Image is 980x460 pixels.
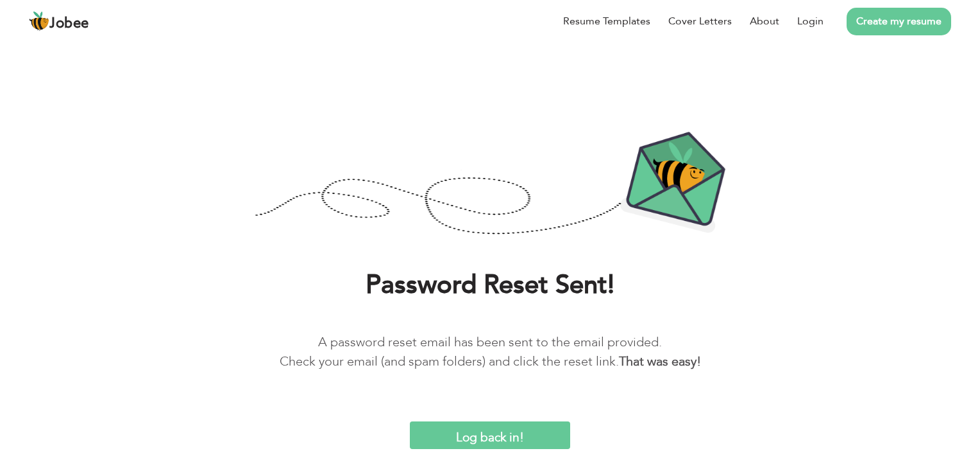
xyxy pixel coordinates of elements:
a: Login [797,13,824,29]
h1: Password Reset Sent! [19,269,961,302]
a: About [750,13,779,29]
p: A password reset email has been sent to the email provided. Check your email (and spam folders) a... [19,333,961,371]
img: Password-Reset-Confirmation.png [255,131,725,238]
a: Create my resume [847,8,951,35]
img: jobee.io [29,11,49,31]
input: Log back in! [410,421,570,449]
span: Jobee [49,17,89,31]
b: That was easy! [619,353,701,370]
a: Resume Templates [563,13,650,29]
a: Cover Letters [668,13,732,29]
a: Jobee [29,11,89,31]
